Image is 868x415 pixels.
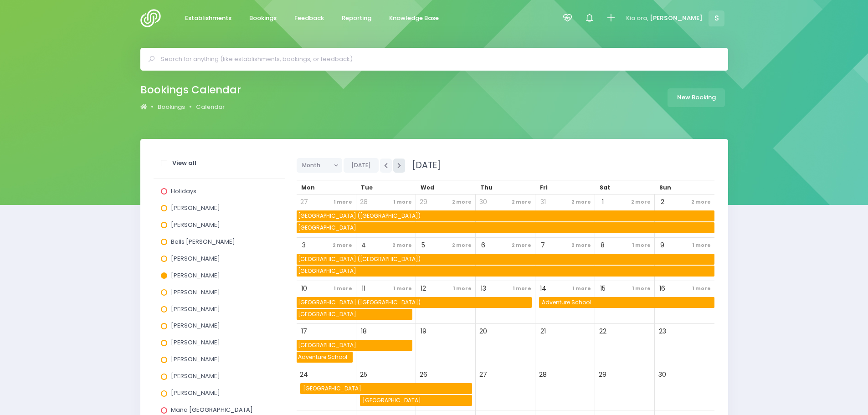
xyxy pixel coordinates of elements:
[298,369,310,381] span: 24
[171,338,220,347] span: [PERSON_NAME]
[656,196,668,208] span: 2
[656,369,668,381] span: 30
[417,239,430,251] span: 5
[596,239,609,251] span: 8
[171,204,220,212] span: [PERSON_NAME]
[302,159,330,172] span: Month
[417,282,430,295] span: 12
[297,254,714,265] span: St Patrick's School (Masterton)
[185,14,231,23] span: Establishments
[171,237,235,246] span: Bells [PERSON_NAME]
[390,239,414,251] span: 2 more
[334,10,379,27] a: Reporting
[480,184,493,191] span: Thu
[171,355,220,364] span: [PERSON_NAME]
[389,14,439,23] span: Knowledge Base
[361,395,472,406] span: Miramar North School
[391,196,414,208] span: 1 more
[358,239,370,251] span: 4
[630,282,653,295] span: 1 more
[540,184,548,191] span: Fri
[158,102,185,112] a: Bookings
[477,196,489,208] span: 30
[450,196,474,208] span: 2 more
[171,271,220,280] span: [PERSON_NAME]
[391,282,414,295] span: 1 more
[178,10,239,27] a: Establishments
[331,282,354,295] span: 1 more
[540,297,714,308] span: Adventure School
[596,325,609,338] span: 22
[659,184,671,191] span: Sun
[656,325,668,338] span: 23
[537,282,549,295] span: 14
[690,282,713,295] span: 1 more
[331,196,354,208] span: 1 more
[171,389,220,397] span: [PERSON_NAME]
[477,239,489,251] span: 6
[358,325,370,338] span: 18
[298,325,310,338] span: 17
[249,14,277,23] span: Bookings
[656,239,668,251] span: 9
[297,352,353,363] span: Adventure School
[406,159,441,171] span: [DATE]
[596,282,609,295] span: 15
[361,184,373,191] span: Tue
[709,10,724,26] span: S
[417,369,430,381] span: 26
[298,239,310,251] span: 3
[297,309,412,320] span: Wellington East Girls' College
[537,325,549,338] span: 21
[140,84,241,96] h2: Bookings Calendar
[344,158,379,173] button: [DATE]
[171,405,253,414] span: Mana [GEOGRAPHIC_DATA]
[171,254,220,263] span: [PERSON_NAME]
[477,325,489,338] span: 20
[196,102,225,112] a: Calendar
[294,14,324,23] span: Feedback
[451,282,474,295] span: 1 more
[537,196,549,208] span: 31
[358,282,370,295] span: 11
[297,210,714,221] span: St Patrick's School (Masterton)
[650,14,703,23] span: [PERSON_NAME]
[298,282,310,295] span: 10
[417,325,430,338] span: 19
[537,369,549,381] span: 28
[358,369,370,381] span: 25
[537,239,549,251] span: 7
[171,288,220,297] span: [PERSON_NAME]
[668,88,725,107] a: New Booking
[297,222,714,233] span: Wellington East Girls' College
[569,239,593,251] span: 2 more
[382,10,447,27] a: Knowledge Base
[297,158,343,173] button: Month
[298,196,310,208] span: 27
[242,10,284,27] a: Bookings
[421,184,434,191] span: Wed
[161,52,715,66] input: Search for anything (like establishments, bookings, or feedback)
[596,369,609,381] span: 29
[569,196,593,208] span: 2 more
[596,196,609,208] span: 1
[450,239,474,251] span: 2 more
[171,372,220,380] span: [PERSON_NAME]
[600,184,610,191] span: Sat
[689,196,713,208] span: 2 more
[297,266,714,277] span: Wellington East Girls' College
[330,239,354,251] span: 2 more
[140,9,166,27] img: Logo
[358,196,370,208] span: 28
[171,321,220,330] span: [PERSON_NAME]
[301,184,315,191] span: Mon
[287,10,332,27] a: Feedback
[477,282,489,295] span: 13
[656,282,668,295] span: 16
[171,187,196,195] span: Holidays
[342,14,371,23] span: Reporting
[297,340,412,351] span: Paremata School
[629,196,653,208] span: 2 more
[630,239,653,251] span: 1 more
[690,239,713,251] span: 1 more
